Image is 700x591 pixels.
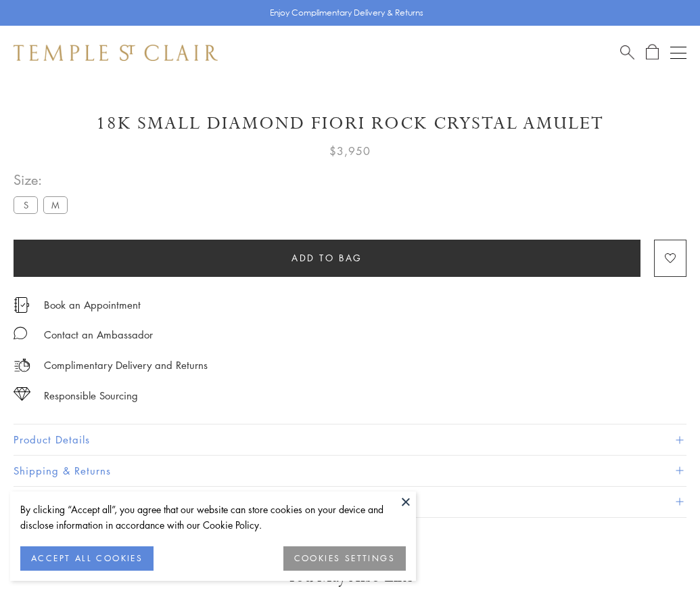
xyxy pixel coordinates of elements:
span: Add to bag [291,250,363,265]
p: Enjoy Complimentary Delivery & Returns [270,6,423,20]
label: M [43,196,68,213]
button: Open navigation [670,45,686,61]
img: icon_delivery.svg [14,357,30,374]
img: Temple St. Clair [14,45,218,61]
button: Product Details [14,424,686,455]
a: Book an Appointment [44,297,141,312]
div: By clicking “Accept all”, you agree that our website can store cookies on your device and disclos... [20,502,406,533]
img: MessageIcon-01_2.svg [14,326,27,340]
button: Add to bag [14,240,640,277]
button: Shipping & Returns [14,456,686,486]
span: Size: [14,169,73,191]
a: Open Shopping Bag [646,44,659,61]
img: icon_appointment.svg [14,297,30,313]
span: $3,950 [329,142,371,160]
label: S [14,196,38,213]
h1: 18K Small Diamond Fiori Rock Crystal Amulet [14,112,686,135]
div: Responsible Sourcing [44,387,138,404]
img: icon_sourcing.svg [14,387,30,401]
div: Contact an Ambassador [44,326,153,343]
button: ACCEPT ALL COOKIES [20,546,154,571]
p: Complimentary Delivery and Returns [44,357,208,374]
a: Search [620,44,634,61]
button: Gifting [14,487,686,517]
button: COOKIES SETTINGS [283,546,406,571]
